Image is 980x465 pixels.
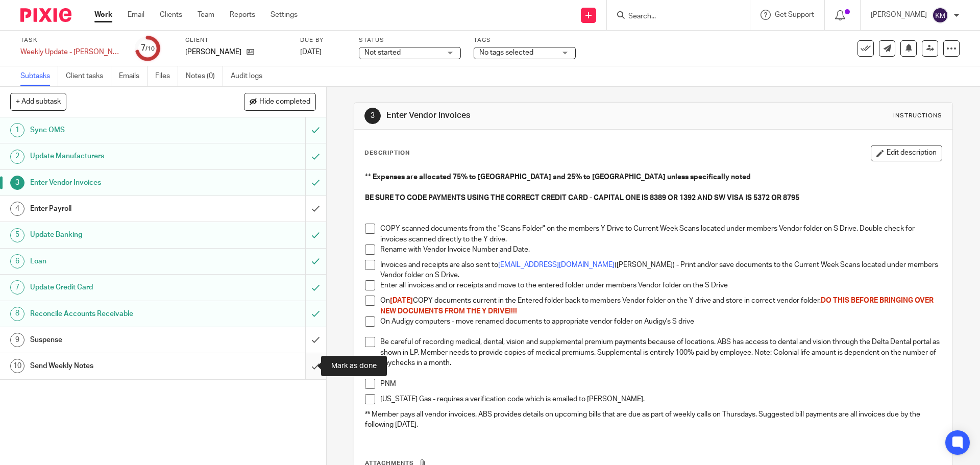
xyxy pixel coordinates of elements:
div: 3 [10,176,24,190]
div: 9 [10,333,24,347]
h1: Update Manufacturers [30,149,207,164]
a: Client tasks [66,66,111,86]
span: Hide completed [259,98,310,106]
p: COPY scanned documents from the "Scans Folder" on the members Y Drive to Current Week Scans locat... [380,224,941,244]
p: Enter all invoices and or receipts and move to the entered folder under members Vendor folder on ... [380,280,941,290]
strong: BE SURE TO CODE PAYMENTS USING THE CORRECT CREDIT CARD - CAPITAL ONE IS 8389 OR 1392 AND SW VISA ... [365,194,799,202]
strong: ** Expenses are allocated 75% to [GEOGRAPHIC_DATA] and 25% to [GEOGRAPHIC_DATA] unless specifical... [365,174,751,181]
span: Get Support [775,11,814,18]
button: + Add subtask [10,93,66,110]
h1: Enter Payroll [30,201,207,216]
img: Pixie [20,8,71,22]
span: [DATE] [390,297,413,304]
a: Clients [160,10,182,20]
h1: Update Credit Card [30,280,207,295]
p: [PERSON_NAME] [871,10,927,20]
div: 1 [10,123,24,137]
div: 6 [10,254,24,268]
div: Instructions [893,112,942,120]
h1: Update Banking [30,227,207,242]
span: [DATE] [300,48,322,56]
input: Search [627,12,719,21]
div: 3 [364,108,381,124]
div: Weekly Update - [PERSON_NAME] [20,47,122,57]
span: No tags selected [479,49,533,56]
p: [US_STATE] Gas - requires a verification code which is emailed to [PERSON_NAME]. [380,394,941,404]
a: [EMAIL_ADDRESS][DOMAIN_NAME] [498,261,615,268]
button: Edit description [871,145,942,161]
a: Emails [119,66,148,86]
h1: Enter Vendor Invoices [386,110,675,121]
div: 10 [10,359,24,373]
h1: Suspense [30,332,207,348]
div: 5 [10,228,24,242]
a: Subtasks [20,66,58,86]
a: Work [94,10,112,20]
div: 8 [10,307,24,321]
p: ** Member pays all vendor invoices. ABS provides details on upcoming bills that are due as part o... [365,409,941,430]
label: Task [20,36,122,44]
h1: Enter Vendor Invoices [30,175,207,190]
div: Weekly Update - Beauchamp [20,47,122,57]
label: Tags [474,36,576,44]
span: Not started [364,49,401,56]
p: Rename with Vendor Invoice Number and Date. [380,244,941,255]
p: Description [364,149,410,157]
h1: Reconcile Accounts Receivable [30,306,207,322]
label: Due by [300,36,346,44]
p: On Audigy computers - move renamed documents to appropriate vendor folder on Audigy's S drive [380,316,941,327]
p: PNM [380,379,941,389]
a: Settings [271,10,298,20]
a: Notes (0) [186,66,223,86]
p: Be careful of recording medical, dental, vision and supplemental premium payments because of loca... [380,337,941,368]
a: Team [198,10,214,20]
h1: Sync OMS [30,123,207,138]
h1: Loan [30,254,207,269]
img: svg%3E [932,7,948,23]
button: Hide completed [244,93,316,110]
div: 4 [10,202,24,216]
h1: Send Weekly Notes [30,358,207,374]
p: On COPY documents current in the Entered folder back to members Vendor folder on the Y drive and ... [380,296,941,316]
div: 7 [141,42,155,54]
a: Email [128,10,144,20]
small: /10 [145,46,155,52]
div: 7 [10,280,24,295]
span: DO THIS BEFORE BRINGING OVER NEW DOCUMENTS FROM THE Y DRIVE!!!! [380,297,935,314]
a: Files [155,66,178,86]
div: 2 [10,150,24,164]
label: Status [359,36,461,44]
a: Audit logs [231,66,270,86]
a: Reports [230,10,255,20]
label: Client [185,36,287,44]
p: Invoices and receipts are also sent to ([PERSON_NAME]) - Print and/or save documents to the Curre... [380,260,941,281]
p: [PERSON_NAME] [185,47,241,57]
